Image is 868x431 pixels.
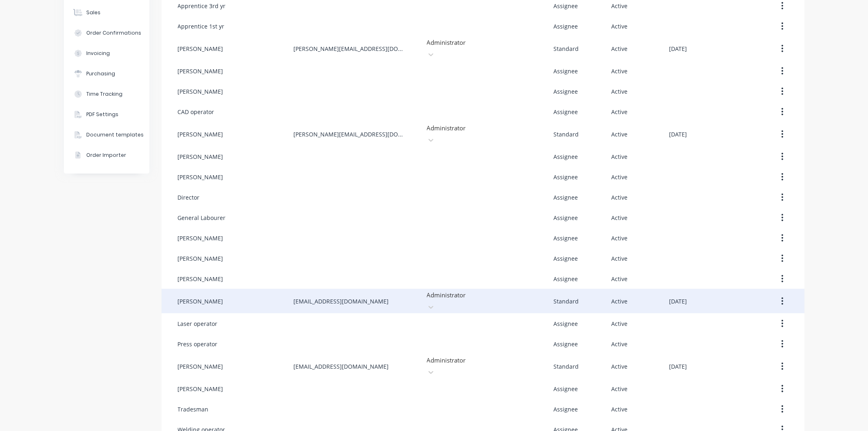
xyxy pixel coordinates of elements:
div: Order Importer [86,152,126,159]
div: Assignee [553,385,578,393]
div: Active [611,275,627,283]
div: [DATE] [669,362,687,371]
div: [PERSON_NAME] [178,297,223,306]
div: [EMAIL_ADDRESS][DOMAIN_NAME] [293,297,389,306]
div: Assignee [553,340,578,348]
div: [DATE] [669,130,687,139]
div: Purchasing [86,70,115,77]
div: Active [611,130,627,139]
div: [PERSON_NAME][EMAIL_ADDRESS][DOMAIN_NAME] [293,44,407,53]
div: Active [611,173,627,181]
div: Active [611,87,627,96]
div: Assignee [553,152,578,161]
div: Time Tracking [86,90,122,98]
div: [DATE] [669,44,687,53]
div: Apprentice 3rd yr [178,2,226,10]
div: Active [611,44,627,53]
div: Active [611,2,627,10]
div: Standard [553,44,579,53]
div: Active [611,152,627,161]
div: Active [611,234,627,242]
div: Assignee [553,193,578,202]
div: Assignee [553,234,578,242]
div: Active [611,340,627,348]
div: [PERSON_NAME] [178,67,223,75]
div: Invoicing [86,50,110,57]
div: [DATE] [669,297,687,306]
button: Order Importer [64,145,149,165]
div: PDF Settings [86,111,118,118]
div: [PERSON_NAME] [178,234,223,242]
div: Assignee [553,275,578,283]
div: Standard [553,362,579,371]
div: Tradesman [178,405,209,413]
div: Standard [553,130,579,139]
div: [PERSON_NAME][EMAIL_ADDRESS][DOMAIN_NAME] [293,130,407,139]
div: Sales [86,9,101,16]
div: [PERSON_NAME] [178,173,223,181]
div: Assignee [553,2,578,10]
div: [PERSON_NAME] [178,254,223,263]
button: Document templates [64,125,149,145]
div: Assignee [553,108,578,116]
div: Apprentice 1st yr [178,22,225,31]
div: Active [611,22,627,31]
div: Standard [553,297,579,306]
div: Assignee [553,405,578,413]
div: [PERSON_NAME] [178,385,223,393]
div: Active [611,193,627,202]
button: Invoicing [64,43,149,64]
div: [PERSON_NAME] [178,275,223,283]
button: Sales [64,2,149,23]
div: Active [611,254,627,263]
div: [PERSON_NAME] [178,362,223,371]
div: [EMAIL_ADDRESS][DOMAIN_NAME] [293,362,389,371]
div: CAD operator [178,108,214,116]
div: Active [611,108,627,116]
div: Assignee [553,173,578,181]
div: Assignee [553,22,578,31]
div: Active [611,385,627,393]
div: Assignee [553,213,578,222]
div: Active [611,319,627,328]
div: Assignee [553,254,578,263]
div: [PERSON_NAME] [178,130,223,139]
div: Director [178,193,200,202]
div: Assignee [553,67,578,75]
div: Active [611,405,627,413]
div: [PERSON_NAME] [178,87,223,96]
div: Active [611,297,627,306]
div: Active [611,362,627,371]
div: Active [611,213,627,222]
div: Order Confirmations [86,29,141,37]
div: Press operator [178,340,218,348]
div: General Labourer [178,213,226,222]
div: Laser operator [178,319,218,328]
div: [PERSON_NAME] [178,152,223,161]
div: [PERSON_NAME] [178,44,223,53]
div: Active [611,67,627,75]
button: Time Tracking [64,84,149,104]
div: Assignee [553,87,578,96]
button: Purchasing [64,64,149,84]
button: Order Confirmations [64,23,149,43]
div: Assignee [553,319,578,328]
button: PDF Settings [64,104,149,125]
div: Document templates [86,131,144,139]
